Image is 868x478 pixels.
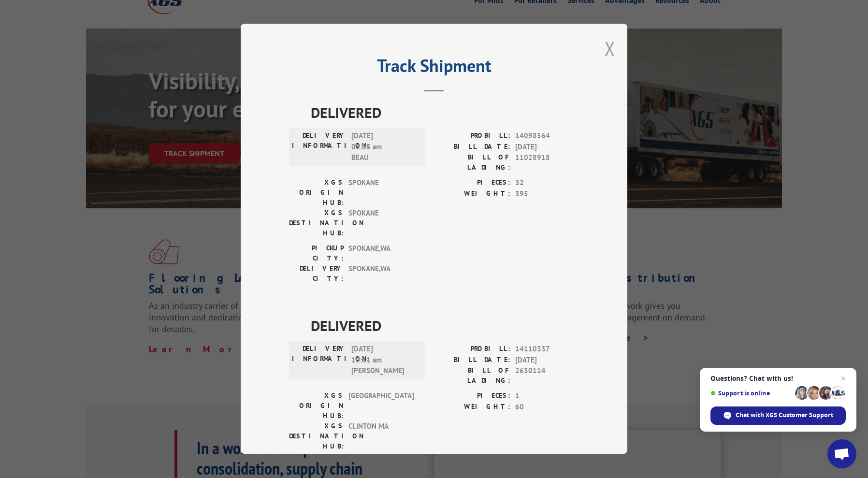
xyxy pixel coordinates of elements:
label: PROBILL: [434,131,510,142]
label: BILL OF LADING: [434,366,510,386]
span: Chat with XGS Customer Support [736,411,833,420]
span: Questions? Chat with us! [710,375,846,382]
span: [DATE] 03:05 am BEAU [351,131,417,164]
span: [DATE] [515,355,579,366]
span: 14098564 [515,131,579,142]
label: BILL DATE: [434,355,510,366]
label: XGS ORIGIN HUB: [289,178,344,208]
span: 14110337 [515,344,579,355]
span: 32 [515,178,579,189]
label: DELIVERY INFORMATION: [292,131,347,164]
span: 395 [515,188,579,200]
span: [GEOGRAPHIC_DATA] [348,391,414,421]
label: BILL OF LADING: [434,153,510,173]
span: 2630114 [515,366,579,386]
span: 1 [515,391,579,402]
label: PROBILL: [434,344,510,355]
span: [DATE] [515,142,579,153]
label: WEIGHT: [434,402,510,413]
span: DELIVERED [311,315,579,337]
span: DELIVERED [311,102,579,124]
label: PIECES: [434,178,510,189]
label: DELIVERY CITY: [289,264,344,284]
button: Close modal [605,36,615,61]
h2: Track Shipment [289,59,579,77]
span: SPOKANE , WA [348,264,414,284]
span: [DATE] 10:11 am [PERSON_NAME] [351,344,417,377]
label: XGS DESTINATION HUB: [289,208,344,239]
span: 60 [515,402,579,413]
label: PICKUP CITY: [289,244,344,264]
span: Support is online [710,390,792,397]
label: BILL DATE: [434,142,510,153]
div: Open chat [827,439,856,468]
span: Close chat [838,373,849,384]
div: Chat with XGS Customer Support [710,406,846,425]
label: DELIVERY INFORMATION: [292,344,347,377]
span: SPOKANE , WA [348,244,414,264]
label: XGS DESTINATION HUB: [289,421,344,452]
span: CLINTON MA [348,421,414,452]
span: SPOKANE [348,178,414,208]
span: SPOKANE [348,208,414,239]
label: XGS ORIGIN HUB: [289,391,344,421]
label: WEIGHT: [434,188,510,200]
span: 11028918 [515,153,579,173]
label: PIECES: [434,391,510,402]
